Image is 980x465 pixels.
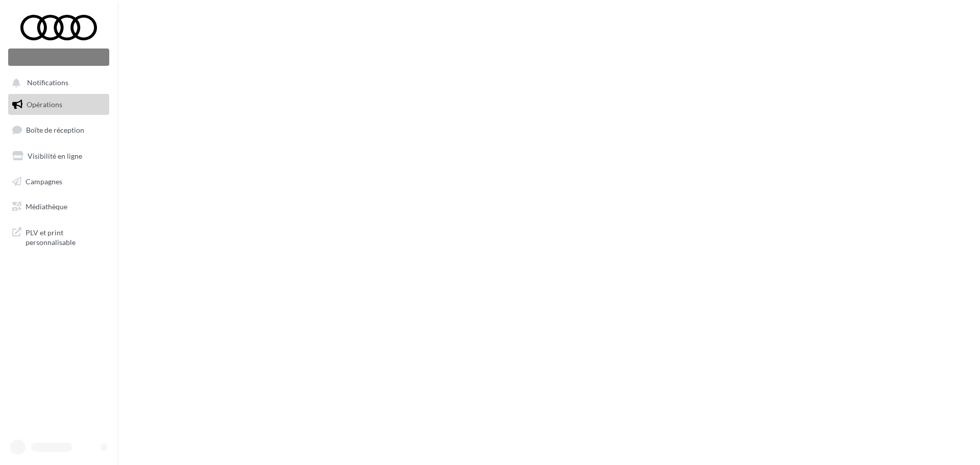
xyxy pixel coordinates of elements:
span: Médiathèque [26,202,67,211]
div: Nouvelle campagne [8,48,109,66]
span: PLV et print personnalisable [26,226,105,248]
span: Boîte de réception [26,126,84,134]
span: Visibilité en ligne [28,152,82,160]
a: Campagnes [6,171,111,192]
span: Notifications [27,79,68,87]
a: Visibilité en ligne [6,145,111,167]
a: Opérations [6,94,111,115]
span: Campagnes [26,177,62,185]
a: Boîte de réception [6,119,111,141]
a: Médiathèque [6,196,111,217]
a: PLV et print personnalisable [6,222,111,252]
span: Opérations [27,100,62,109]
